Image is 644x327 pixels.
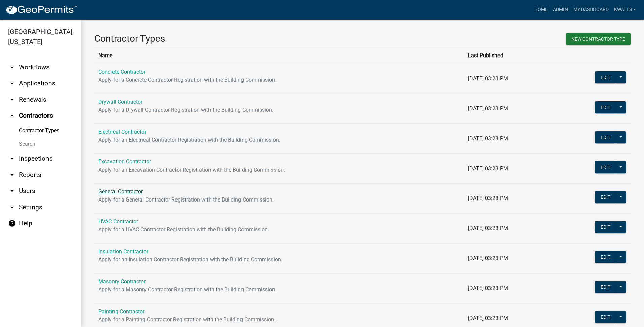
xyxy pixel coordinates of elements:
[595,101,616,113] button: Edit
[94,33,357,44] h3: Contractor Types
[8,112,16,120] i: arrow_drop_up
[8,96,16,104] i: arrow_drop_down
[468,255,508,261] span: [DATE] 03:23 PM
[98,166,460,174] p: Apply for an Excavation Contractor Registration with the Building Commission.
[98,248,148,255] a: Insulation Contractor
[98,218,138,225] a: HVAC Contractor
[98,196,460,204] p: Apply for a General Contractor Registration with the Building Commission.
[98,106,460,114] p: Apply for a Drywall Contractor Registration with the Building Commission.
[468,315,508,321] span: [DATE] 03:23 PM
[98,308,144,315] a: Painting Contractor
[468,105,508,112] span: [DATE] 03:23 PM
[468,225,508,231] span: [DATE] 03:23 PM
[98,316,460,324] p: Apply for a Painting Contractor Registration with the Building Commission.
[98,158,151,165] a: Excavation Contractor
[566,33,631,45] button: New Contractor Type
[464,47,555,64] th: Last Published
[8,63,16,71] i: arrow_drop_down
[98,226,460,234] p: Apply for a HVAC Contractor Registration with the Building Commission.
[98,136,460,144] p: Apply for an Electrical Contractor Registration with the Building Commission.
[468,135,508,142] span: [DATE] 03:23 PM
[571,3,611,16] a: My Dashboard
[94,47,464,64] th: Name
[98,286,460,294] p: Apply for a Masonry Contractor Registration with the Building Commission.
[8,219,16,227] i: help
[595,71,616,83] button: Edit
[468,285,508,291] span: [DATE] 03:23 PM
[98,76,460,84] p: Apply for a Concrete Contractor Registration with the Building Commission.
[595,221,616,233] button: Edit
[468,165,508,172] span: [DATE] 03:23 PM
[595,251,616,263] button: Edit
[595,161,616,173] button: Edit
[98,188,143,195] a: General Contractor
[595,311,616,323] button: Edit
[595,191,616,203] button: Edit
[98,256,460,264] p: Apply for an Insulation Contractor Registration with the Building Commission.
[468,195,508,202] span: [DATE] 03:23 PM
[8,171,16,179] i: arrow_drop_down
[595,131,616,143] button: Edit
[532,3,550,16] a: Home
[98,278,146,285] a: Masonry Contractor
[595,281,616,293] button: Edit
[8,187,16,195] i: arrow_drop_down
[98,99,142,105] a: Drywall Contractor
[550,3,571,16] a: Admin
[8,203,16,211] i: arrow_drop_down
[98,129,146,135] a: Electrical Contractor
[98,69,146,75] a: Concrete Contractor
[468,75,508,82] span: [DATE] 03:23 PM
[8,155,16,163] i: arrow_drop_down
[8,79,16,87] i: arrow_drop_down
[611,3,639,16] a: Kwatts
